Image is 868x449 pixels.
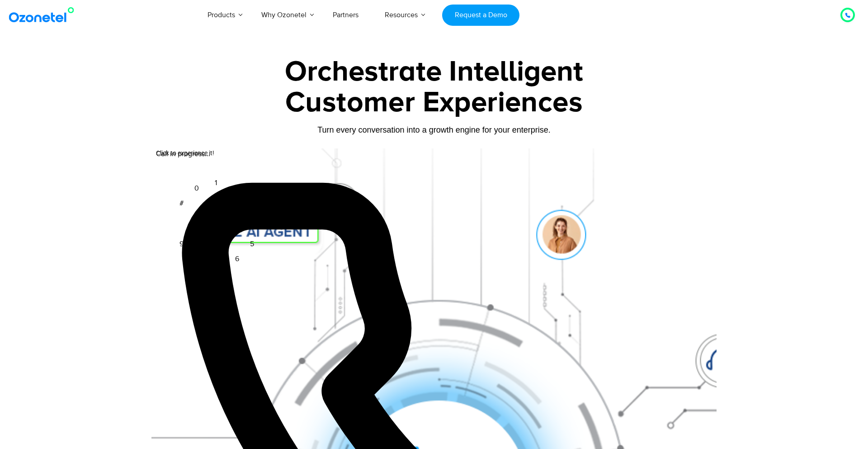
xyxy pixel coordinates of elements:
div: 3 [250,198,254,209]
a: Request a Demo [442,5,519,26]
div: Turn every conversation into a growth engine for your enterprise. [151,125,717,135]
div: 2 [235,183,239,194]
div: Click to experience it! [156,148,214,158]
div: 5 [250,239,254,249]
div: 6 [235,253,239,264]
div: 9 [179,239,184,249]
div: 8 [194,253,198,264]
div: # [179,198,184,209]
div: 0 [194,183,199,194]
div: Orchestrate Intelligent [151,57,717,86]
div: Call in progress... [156,148,717,159]
div: Customer Experiences [151,81,717,124]
div: 4 [255,218,259,229]
div: 1 [215,177,217,188]
div: 7 [215,259,218,270]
